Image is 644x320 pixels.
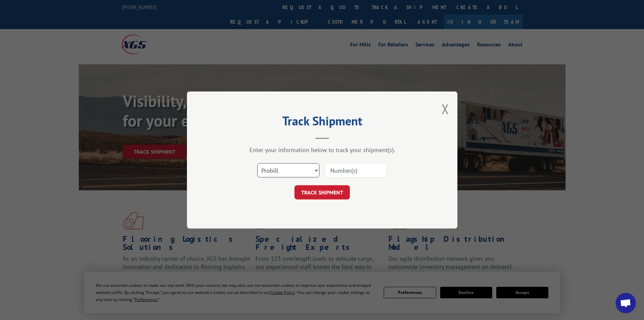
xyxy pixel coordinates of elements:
h2: Track Shipment [221,116,424,129]
div: Enter your information below to track your shipment(s). [221,146,424,154]
input: Number(s) [325,163,387,177]
button: TRACK SHIPMENT [294,185,350,199]
div: Open chat [616,293,636,313]
button: Close modal [442,100,449,118]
